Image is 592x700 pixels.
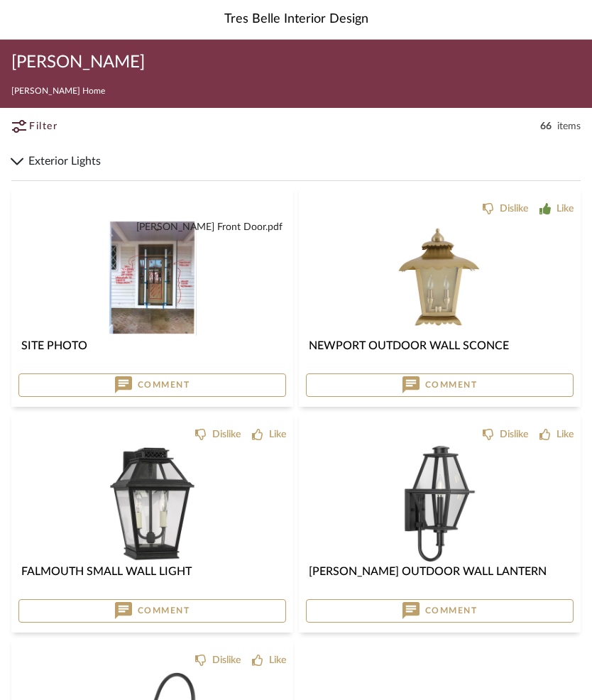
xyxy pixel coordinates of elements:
div: Dislike [212,427,241,442]
span: Site Photo [21,340,87,351]
div: Like [269,427,286,442]
button: [PERSON_NAME] Front Door.pdf [136,220,283,235]
div: Like [557,202,574,216]
span: [PERSON_NAME] Home [11,87,105,95]
span: Exterior Lights [28,153,581,170]
span: Tres Belle Interior Design [224,10,368,29]
button: Comment [18,599,286,623]
div: 0 [306,446,574,562]
img: Newport Outdoor Wall Sconce [382,220,498,336]
div: Dislike [212,653,241,667]
span: items [557,119,581,133]
span: 66 [540,119,552,133]
button: Comment [306,599,574,623]
button: Comment [18,373,286,398]
button: Comment [306,373,574,398]
div: Like [269,653,286,667]
span: Comment [138,605,190,616]
div: Like [557,427,574,442]
img: Falmouth Small Wall Light [94,446,210,562]
img: Site Photo [108,220,197,336]
button: Filter [11,114,90,139]
span: Falmouth Small Wall Light [21,566,192,577]
div: Dislike [500,427,528,442]
span: Newport Outdoor Wall Sconce [309,340,509,351]
span: Comment [425,605,478,616]
span: Filter [29,119,57,134]
span: [PERSON_NAME] Outdoor Wall Lantern [309,566,547,577]
span: [PERSON_NAME] [11,51,145,74]
img: Bradshaw Outdoor Wall Lantern [382,446,498,562]
span: Comment [138,379,190,390]
div: Dislike [500,202,528,216]
span: Comment [425,379,478,390]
